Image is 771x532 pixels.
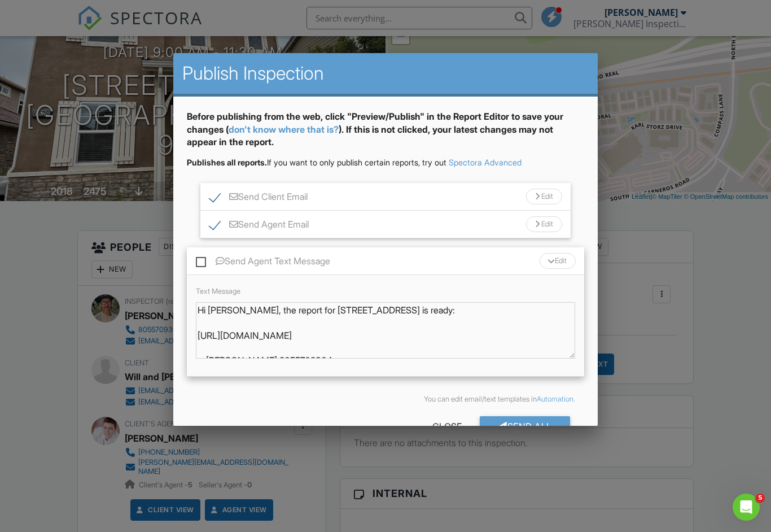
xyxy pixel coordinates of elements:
[196,287,240,295] label: Text Message
[187,158,267,167] strong: Publishes all reports.
[187,110,584,157] div: Before publishing from the web, click "Preview/Publish" in the Report Editor to save your changes...
[540,253,576,269] div: Edit
[196,256,330,270] label: Send Agent Text Message
[196,302,575,359] textarea: Hi [PERSON_NAME], the report for [STREET_ADDRESS] is ready: [URL][DOMAIN_NAME] - [PERSON_NAME] 80...
[209,219,309,233] label: Send Agent Email
[537,395,573,403] a: Automation
[229,124,339,135] a: don't know where that is?
[480,416,570,437] div: Send All
[196,395,575,404] div: You can edit email/text templates in .
[182,62,588,85] h2: Publish Inspection
[756,494,765,503] span: 5
[733,494,760,521] iframe: Intercom live chat
[187,158,446,167] span: If you want to only publish certain reports, try out
[449,158,522,167] a: Spectora Advanced
[414,416,480,437] div: Close
[526,189,562,204] div: Edit
[526,216,562,232] div: Edit
[209,191,308,206] label: Send Client Email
